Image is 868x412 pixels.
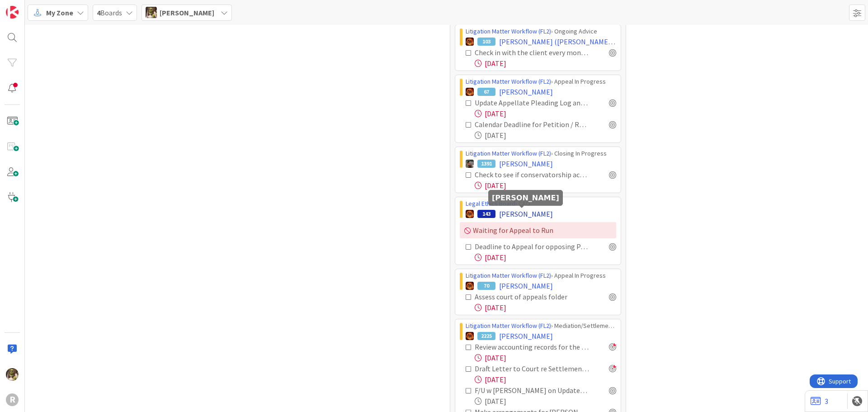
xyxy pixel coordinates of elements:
[492,194,559,202] h5: [PERSON_NAME]
[475,119,589,130] div: Calendar Deadline for Petition / Response
[475,97,589,108] div: Update Appellate Pleading Log and Calendar the Deadline
[466,199,616,208] div: › CAO
[160,7,214,18] span: [PERSON_NAME]
[466,322,551,330] a: Litigation Matter Workflow (FL2)
[475,374,616,385] div: [DATE]
[6,368,19,381] img: DG
[466,77,616,86] div: › Appeal In Progress
[477,332,495,340] div: 2225
[466,332,474,340] img: TR
[46,7,73,18] span: My Zone
[460,222,616,238] div: Waiting for Appeal to Run
[6,6,19,19] img: Visit kanbanzone.com
[477,88,495,96] div: 67
[475,169,589,180] div: Check to see if conservatorship accounting has been filed (checked 7/30)
[466,88,474,96] img: TR
[475,302,616,313] div: [DATE]
[475,108,616,119] div: [DATE]
[97,7,122,18] span: Boards
[499,208,553,219] span: [PERSON_NAME]
[499,331,553,341] span: [PERSON_NAME]
[466,321,616,331] div: › Mediation/Settlement in Progress
[477,38,495,46] div: 103
[475,341,589,352] div: Review accounting records for the trust / circulate to Trustee and Beneficiaries (see 9/2 email)
[466,282,474,290] img: TR
[466,210,474,218] img: TR
[499,158,553,169] span: [PERSON_NAME]
[97,8,100,17] b: 4
[811,396,828,407] a: 3
[466,271,551,279] a: Litigation Matter Workflow (FL2)
[466,160,474,168] img: MW
[499,86,553,97] span: [PERSON_NAME]
[146,7,157,18] img: DG
[475,130,616,141] div: [DATE]
[466,27,616,36] div: › Ongoing Advice
[475,241,589,252] div: Deadline to Appeal for opposing Party -[DATE] - If no appeal then close file.
[466,27,551,35] a: Litigation Matter Workflow (FL2)
[466,38,474,46] img: TR
[19,1,41,12] span: Support
[475,385,589,396] div: F/U w [PERSON_NAME] on Updated Demand letter to PLF re atty fees
[466,77,551,85] a: Litigation Matter Workflow (FL2)
[475,352,616,363] div: [DATE]
[466,271,616,280] div: › Appeal In Progress
[475,291,585,302] div: Assess court of appeals folder
[466,149,616,158] div: › Closing In Progress
[475,252,616,263] div: [DATE]
[475,47,589,58] div: Check in with the client every month around the 15th Copy this task to next month if needed
[475,58,616,69] div: [DATE]
[475,363,589,374] div: Draft Letter to Court re Settlement - attorney fees
[477,282,495,290] div: 70
[499,280,553,291] span: [PERSON_NAME]
[477,210,495,218] div: 143
[475,180,616,191] div: [DATE]
[6,393,19,406] div: R
[477,160,495,168] div: 1391
[499,36,616,47] span: [PERSON_NAME] ([PERSON_NAME] v [PERSON_NAME])
[466,149,551,157] a: Litigation Matter Workflow (FL2)
[466,199,515,208] a: Legal Ethics Board
[475,396,616,407] div: [DATE]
